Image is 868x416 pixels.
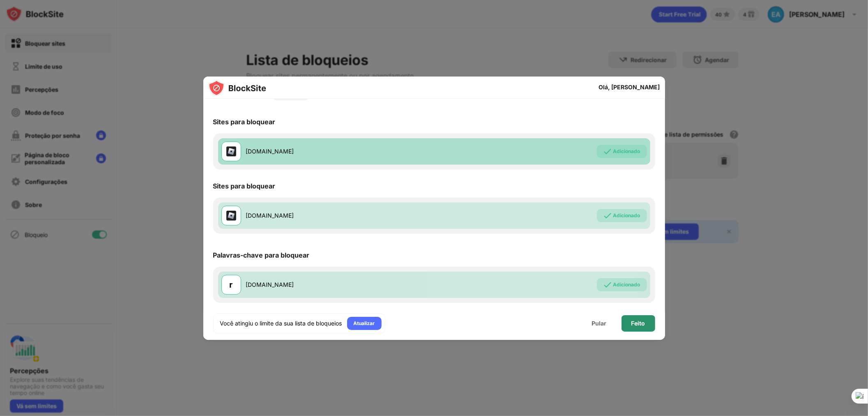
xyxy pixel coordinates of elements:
font: Você atingiu o limite da sua lista de bloqueios [220,320,342,327]
font: Pular [592,320,607,327]
font: r [230,280,233,290]
font: [DOMAIN_NAME] [246,281,294,288]
font: Sites para bloquear [213,118,276,126]
img: favicons [226,211,236,221]
font: [DOMAIN_NAME] [246,212,294,219]
font: Atualizar [354,320,375,326]
font: Adicionado [613,212,640,218]
font: [DOMAIN_NAME] [246,148,294,155]
img: favicons [226,146,236,156]
font: Palavras-chave para bloquear [213,251,310,259]
font: Sites para bloquear [213,182,276,190]
font: Adicionado [613,281,640,288]
img: logo-blocksite.svg [208,80,266,96]
font: Olá, [PERSON_NAME] [599,84,660,91]
font: Feito [631,320,645,327]
font: Adicionado [613,148,640,154]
